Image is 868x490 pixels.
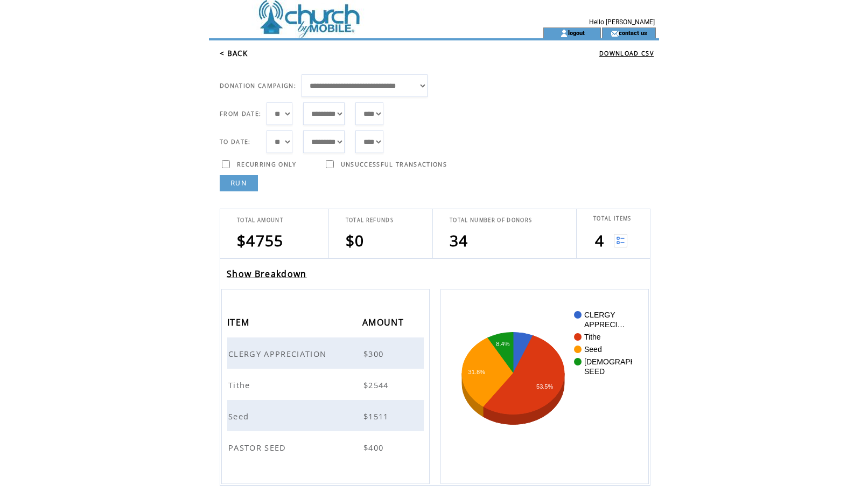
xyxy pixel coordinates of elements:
[584,310,615,319] text: CLERGY
[220,175,258,191] a: RUN
[584,320,625,329] text: APPRECI…
[468,369,485,375] text: 31.8%
[220,110,261,118] span: FROM DATE:
[568,29,585,36] a: logout
[363,442,386,453] span: $400
[363,379,391,390] span: $2544
[363,411,391,422] span: $1511
[220,82,296,89] span: DONATION CAMPAIGN:
[363,348,386,359] span: $300
[237,230,284,251] span: $4755
[450,230,468,251] span: 34
[228,410,251,420] a: Seed
[227,314,252,334] span: ITEM
[237,217,283,224] span: TOTAL AMOUNT
[536,383,553,390] text: 53.5%
[362,314,407,334] span: AMOUNT
[220,49,248,58] a: < BACK
[496,341,509,347] text: 8.4%
[450,217,532,224] span: TOTAL NUMBER OF DONORS
[611,29,619,38] img: contact_us_icon.gif
[228,348,329,359] span: CLERGY APPRECIATION
[457,306,632,467] svg: A chart.
[220,138,251,146] span: TO DATE:
[228,379,253,389] a: Tithe
[599,50,654,57] a: DOWNLOAD CSV
[362,319,407,325] a: AMOUNT
[346,230,365,251] span: $0
[619,29,647,36] a: contact us
[228,441,289,451] a: PASTOR SEED
[593,215,632,222] span: TOTAL ITEMS
[228,411,251,422] span: Seed
[228,348,329,357] a: CLERGY APPRECIATION
[584,357,669,366] text: [DEMOGRAPHIC_DATA]
[595,230,604,251] span: 4
[584,345,602,354] text: Seed
[227,268,307,280] a: Show Breakdown
[584,367,605,376] text: SEED
[341,161,447,168] span: UNSUCCESSFUL TRANSACTIONS
[227,319,252,325] a: ITEM
[560,29,568,38] img: account_icon.gif
[584,333,601,341] text: Tithe
[614,234,627,247] img: View list
[346,217,394,224] span: TOTAL REFUNDS
[228,379,253,390] span: Tithe
[237,161,297,168] span: RECURRING ONLY
[228,442,289,453] span: PASTOR SEED
[589,18,655,26] span: Hello [PERSON_NAME]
